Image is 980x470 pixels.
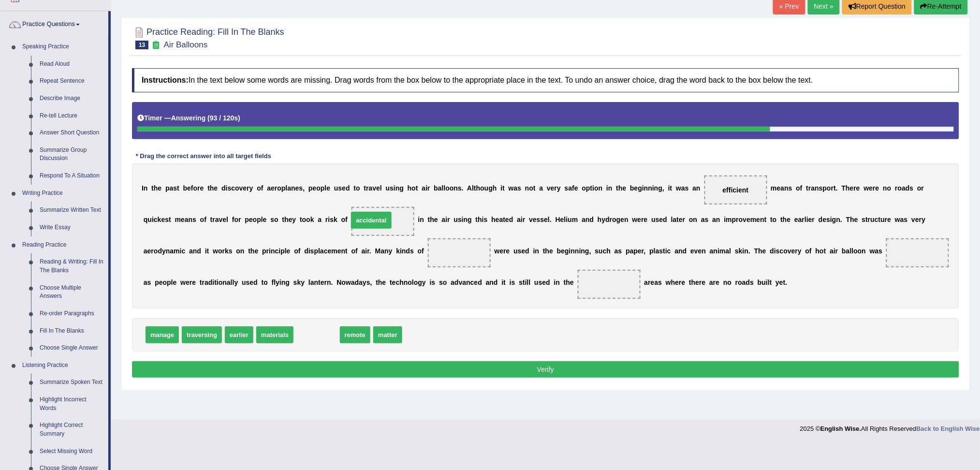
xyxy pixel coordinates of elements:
[35,142,108,167] a: Summarize Group Discussion
[654,184,658,192] b: n
[238,216,241,223] b: r
[35,391,108,417] a: Highlight Incorrect Words
[210,216,213,223] b: t
[132,25,284,49] h2: Practice Reading: Fill In The Blanks
[634,184,638,192] b: e
[257,184,261,192] b: o
[509,216,513,223] b: d
[458,216,462,223] b: s
[284,216,289,223] b: h
[586,184,590,192] b: p
[231,184,235,192] b: c
[154,184,158,192] b: h
[277,184,281,192] b: o
[289,216,293,223] b: e
[318,216,322,223] b: a
[291,184,295,192] b: n
[356,184,360,192] b: o
[364,184,366,192] b: t
[811,184,815,192] b: a
[239,184,243,192] b: v
[502,184,505,192] b: t
[316,184,321,192] b: o
[212,216,215,223] b: r
[540,184,543,192] b: a
[234,216,239,223] b: o
[35,124,108,142] a: Answer Short Question
[232,216,234,223] b: f
[523,216,525,223] b: r
[462,184,464,192] b: .
[132,361,959,378] button: Verify
[662,184,664,192] b: ,
[341,216,346,223] b: o
[658,184,663,192] b: g
[306,216,310,223] b: o
[35,253,108,279] a: Reading & Writing: Fill In The Blanks
[478,216,482,223] b: h
[200,184,204,192] b: e
[189,216,193,223] b: n
[35,219,108,236] a: Write Essay
[503,216,506,223] b: t
[132,68,959,92] h4: In the text below some words are missing. Drag words from the box below to the appropriate place ...
[529,184,534,192] b: o
[869,184,873,192] b: e
[454,184,458,192] b: n
[652,184,654,192] b: i
[18,357,108,374] a: Listening Practice
[257,216,261,223] b: p
[161,216,165,223] b: e
[445,216,447,223] b: i
[35,167,108,185] a: Respond To A Situation
[644,184,648,192] b: n
[831,184,834,192] b: r
[247,184,249,192] b: r
[796,184,801,192] b: o
[267,184,271,192] b: a
[883,184,888,192] b: n
[221,184,226,192] b: d
[618,184,623,192] b: h
[214,184,218,192] b: e
[158,184,161,192] b: e
[165,184,170,192] b: p
[484,184,489,192] b: u
[420,216,424,223] b: n
[35,107,108,125] a: Re-tell Lecture
[606,184,608,192] b: i
[430,216,434,223] b: h
[887,184,892,192] b: o
[219,216,223,223] b: v
[434,216,438,223] b: e
[293,216,296,223] b: y
[569,184,572,192] b: a
[35,305,108,323] a: Re-order Paragraphs
[428,216,430,223] b: t
[418,216,420,223] b: i
[390,184,394,192] b: s
[271,184,275,192] b: e
[623,184,627,192] b: e
[917,425,980,432] a: Back to English Wise
[35,374,108,391] a: Summarize Spoken Text
[35,323,108,340] a: Fill In The Blanks
[468,216,472,223] b: g
[334,216,337,223] b: k
[152,216,154,223] b: i
[142,184,144,192] b: I
[789,184,792,192] b: s
[183,184,188,192] b: b
[35,443,108,460] a: Select Missing Word
[541,216,544,223] b: s
[165,216,169,223] b: s
[18,38,108,56] a: Speaking Practice
[35,279,108,305] a: Choose Multiple Answers
[287,184,291,192] b: a
[547,184,551,192] b: v
[299,184,303,192] b: s
[321,184,325,192] b: p
[18,185,108,202] a: Writing Practice
[330,216,334,223] b: s
[800,184,803,192] b: f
